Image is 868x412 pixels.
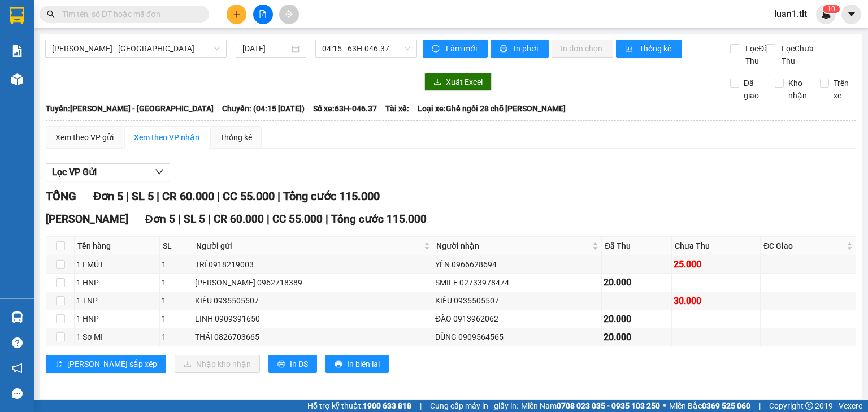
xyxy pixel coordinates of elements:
[46,189,76,203] span: TỔNG
[602,237,671,255] th: Đã Thu
[420,400,422,412] span: |
[162,276,190,289] div: 1
[208,212,211,225] span: |
[195,276,432,289] div: [PERSON_NAME] 0962718389
[267,212,270,225] span: |
[46,212,128,225] span: [PERSON_NAME]
[162,313,190,325] div: 1
[227,5,246,24] button: plus
[557,401,660,410] strong: 0708 023 035 - 0935 103 250
[841,5,861,24] button: caret-down
[178,212,181,225] span: |
[702,401,750,410] strong: 0369 525 060
[805,402,813,410] span: copyright
[331,212,427,225] span: Tổng cước 115.000
[739,77,767,102] span: Đã giao
[145,212,175,225] span: Đơn 5
[46,163,170,181] button: Lọc VP Gửi
[325,355,389,373] button: printerIn biên lai
[430,400,518,412] span: Cung cấp máy in - giấy in:
[283,189,380,203] span: Tổng cước 115.000
[433,78,441,87] span: download
[175,355,260,373] button: downloadNhập kho nhận
[674,257,759,271] div: 25.000
[11,311,23,323] img: warehouse-icon
[363,401,411,410] strong: 1900 633 818
[195,313,432,325] div: LINH 0909391650
[162,189,214,203] span: CR 60.000
[322,40,411,57] span: 04:15 - 63H-046.37
[827,5,831,13] span: 1
[162,294,190,307] div: 1
[196,240,422,252] span: Người gửi
[432,45,441,54] span: sync
[75,237,160,255] th: Tên hàng
[46,355,166,373] button: sort-ascending[PERSON_NAME] sắp xếp
[233,10,241,18] span: plus
[195,331,432,343] div: THÁI 0826703665
[777,42,821,67] span: Lọc Chưa Thu
[831,5,835,13] span: 0
[220,131,252,144] div: Thống kê
[52,40,220,57] span: Hồ Chí Minh - Mỹ Tho
[821,9,831,19] img: icon-new-feature
[604,275,669,289] div: 20.000
[162,258,190,271] div: 1
[418,102,566,115] span: Loại xe: Ghế ngồi 28 chỗ [PERSON_NAME]
[259,10,267,18] span: file-add
[625,45,635,54] span: bar-chart
[46,104,214,113] b: Tuyến: [PERSON_NAME] - [GEOGRAPHIC_DATA]
[604,330,669,344] div: 20.000
[446,42,479,55] span: Làm mới
[134,131,199,144] div: Xem theo VP nhận
[674,294,759,308] div: 30.000
[663,404,666,408] span: ⚪️
[62,8,196,20] input: Tìm tên, số ĐT hoặc mã đơn
[829,77,857,102] span: Trên xe
[272,212,323,225] span: CC 55.000
[385,102,409,115] span: Tài xế:
[242,42,289,55] input: 14/08/2025
[435,258,600,271] div: YẾN 0966628694
[424,73,492,91] button: downloadXuất Excel
[126,189,129,203] span: |
[76,294,158,307] div: 1 TNP
[325,212,328,225] span: |
[55,131,114,144] div: Xem theo VP gửi
[52,165,97,179] span: Lọc VP Gửi
[763,240,844,252] span: ĐC Giao
[514,42,540,55] span: In phơi
[184,212,205,225] span: SL 5
[76,258,158,271] div: 1T MÚT
[155,167,164,176] span: down
[435,331,600,343] div: DŨNG 0909564565
[823,5,840,13] sup: 10
[279,5,299,24] button: aim
[741,42,770,67] span: Lọc Đã Thu
[491,40,549,58] button: printerIn phơi
[277,189,280,203] span: |
[784,77,811,102] span: Kho nhận
[672,237,761,255] th: Chưa Thu
[55,360,63,369] span: sort-ascending
[616,40,682,58] button: bar-chartThống kê
[223,189,275,203] span: CC 55.000
[76,313,158,325] div: 1 HNP
[446,76,483,88] span: Xuất Excel
[253,5,273,24] button: file-add
[277,360,285,369] span: printer
[639,42,673,55] span: Thống kê
[76,331,158,343] div: 1 Sơ MI
[157,189,159,203] span: |
[268,355,317,373] button: printerIn DS
[500,45,509,54] span: printer
[847,9,857,19] span: caret-down
[335,360,342,369] span: printer
[435,313,600,325] div: ĐÀO 0913962062
[195,258,432,271] div: TRÍ 0918219003
[12,388,23,399] span: message
[552,40,613,58] button: In đơn chọn
[313,102,377,115] span: Số xe: 63H-046.37
[222,102,305,115] span: Chuyến: (04:15 [DATE])
[285,10,293,18] span: aim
